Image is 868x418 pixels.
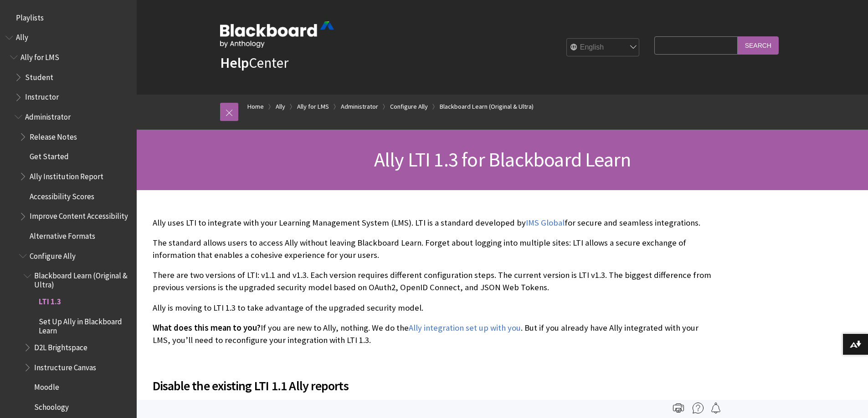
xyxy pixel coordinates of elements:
img: Blackboard by Anthology [220,21,334,48]
strong: Help [220,54,249,72]
p: There are two versions of LTI: v1.1 and v1.3. Each version requires different configuration steps... [153,269,718,293]
a: Ally [276,101,285,112]
select: Site Language Selector [567,39,640,57]
img: Follow this page [710,403,721,413]
span: Blackboard Learn (Original & Ultra) [34,268,130,290]
nav: Book outline for Playlists [5,10,131,25]
input: Search [738,36,779,54]
a: Ally integration set up with you [409,322,521,333]
span: Alternative Formats [30,228,95,241]
span: Moodle [34,380,59,392]
a: Home [247,101,264,112]
img: Print [673,403,684,413]
img: More help [693,403,704,413]
span: Disable the existing LTI 1.1 Ally reports [153,376,718,395]
span: Accessibility Scores [30,189,94,201]
p: Ally uses LTI to integrate with your Learning Management System (LMS). LTI is a standard develope... [153,217,718,229]
span: Schoology [34,399,69,412]
a: Blackboard Learn (Original & Ultra) [440,101,534,112]
a: Configure Ally [390,101,428,112]
p: Ally is moving to LTI 1.3 to take advantage of the upgraded security model. [153,302,718,314]
span: Instructure Canvas [34,360,96,372]
span: Administrator [25,109,71,121]
a: HelpCenter [220,54,288,72]
span: Ally Institution Report [30,169,103,181]
span: D2L Brightspace [34,340,87,352]
span: Ally [16,30,28,42]
span: Ally for LMS [21,50,59,62]
span: Release Notes [30,129,77,141]
span: Student [25,70,53,82]
p: If you are new to Ally, nothing. We do the . But if you already have Ally integrated with your LM... [153,322,718,346]
span: Configure Ally [30,248,76,261]
a: Ally for LMS [297,101,329,112]
span: Playlists [16,10,44,22]
span: Improve Content Accessibility [30,209,128,221]
span: Ally LTI 1.3 for Blackboard Learn [374,147,631,172]
a: IMS Global [526,217,565,228]
p: The standard allows users to access Ally without leaving Blackboard Learn. Forget about logging i... [153,237,718,261]
span: Get Started [30,149,69,161]
span: Set Up Ally in Blackboard Learn [39,314,130,335]
span: Instructor [25,90,59,102]
span: What does this mean to you? [153,322,261,333]
span: LTI 1.3 [39,294,61,307]
a: Administrator [341,101,378,112]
